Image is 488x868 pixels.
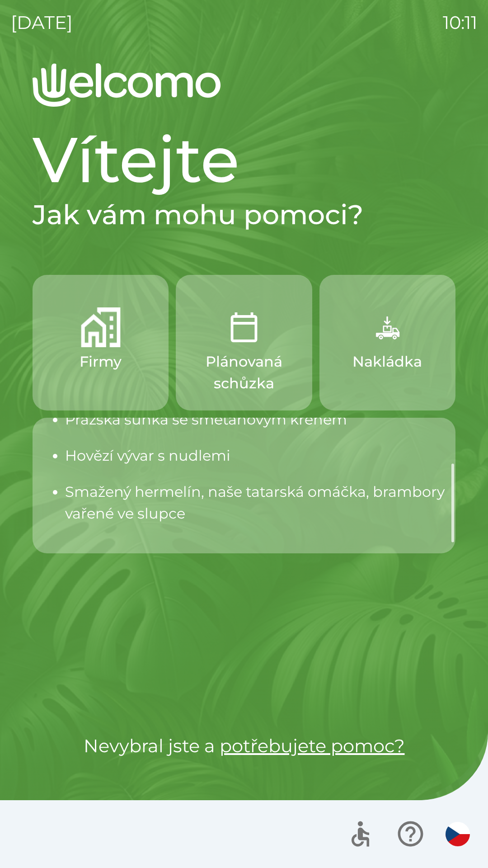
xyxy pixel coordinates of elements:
[11,9,73,36] p: [DATE]
[33,275,169,410] button: Firmy
[220,735,405,757] a: potřebujete pomoc?
[446,822,470,846] img: cs flag
[65,409,448,430] p: Pražská šunka se smetanovým křenem
[81,307,121,347] img: 122be468-0449-4234-a4e4-f2ffd399f15f.png
[367,307,407,347] img: f13ba18a-b211-450c-abe6-f0da78179e0f.png
[443,9,477,36] p: 10:11
[176,275,312,410] button: Plánovaná schůzka
[197,351,290,394] p: Plánovaná schůzka
[33,198,455,231] h2: Jak vám mohu pomoci?
[352,351,422,373] p: Nakládka
[33,732,455,759] p: Nevybral jste a
[80,351,122,373] p: Firmy
[33,63,455,107] img: Logo
[65,445,448,467] p: Hovězí vývar s nudlemi
[224,307,264,347] img: 8604b6e8-2b92-4852-858d-af93d6db5933.png
[33,121,455,198] h1: Vítejte
[319,275,455,410] button: Nakládka
[65,481,448,524] p: Smažený hermelín, naše tatarská omáčka, brambory vařené ve slupce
